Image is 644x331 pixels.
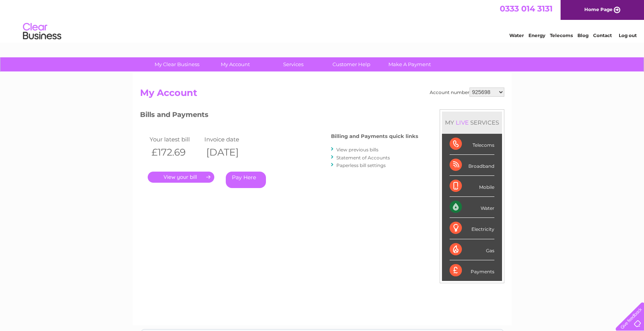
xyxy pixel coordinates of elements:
[145,57,209,71] a: My Clear Business
[450,155,494,176] div: Broadband
[528,32,545,38] a: Energy
[450,239,494,260] div: Gas
[336,155,390,161] a: Statement of Accounts
[336,147,378,153] a: View previous bills
[148,144,203,160] th: £172.69
[550,32,573,38] a: Telecoms
[430,88,504,97] div: Account number
[140,88,504,102] h2: My Account
[202,144,258,160] th: [DATE]
[593,32,612,38] a: Contact
[442,112,502,133] div: MY SERVICES
[148,172,214,183] a: .
[450,134,494,155] div: Telecoms
[450,260,494,281] div: Payments
[320,57,383,71] a: Customer Help
[450,197,494,218] div: Water
[454,119,470,126] div: LIVE
[202,134,258,144] td: Invoice date
[140,109,418,123] h3: Bills and Payments
[142,4,503,37] div: Clear Business is a trading name of Verastar Limited (registered in [GEOGRAPHIC_DATA] No. 3667643...
[226,172,266,188] a: Pay Here
[619,32,637,38] a: Log out
[500,4,553,13] a: 0333 014 3131
[204,57,267,71] a: My Account
[378,57,441,71] a: Make A Payment
[450,218,494,239] div: Electricity
[23,20,62,43] img: logo.png
[262,57,325,71] a: Services
[148,134,203,144] td: Your latest bill
[450,176,494,197] div: Mobile
[336,162,386,168] a: Paperless bill settings
[577,32,589,38] a: Blog
[509,32,524,38] a: Water
[331,133,418,139] h4: Billing and Payments quick links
